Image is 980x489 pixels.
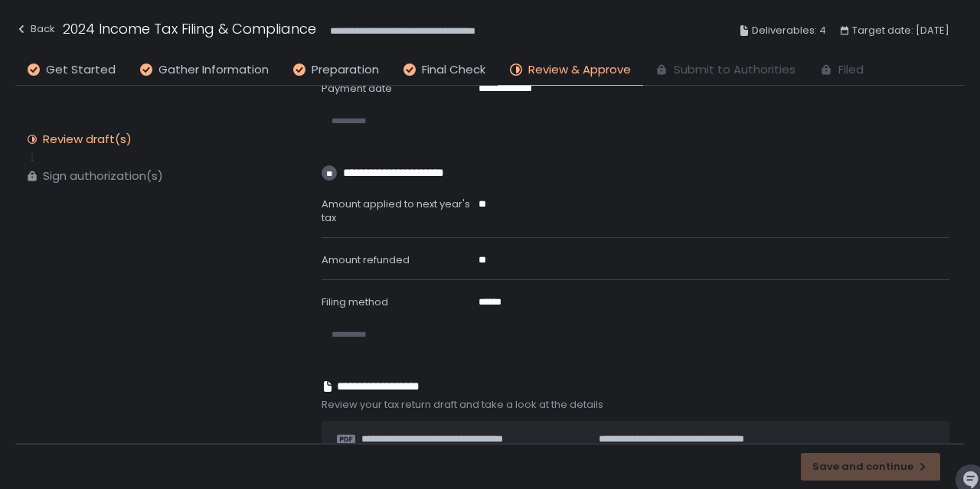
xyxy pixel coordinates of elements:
div: Review draft(s) [43,132,132,147]
span: Gather Information [158,61,269,79]
span: Submit to Authorities [674,61,795,79]
span: Review your tax return draft and take a look at the details [322,398,949,412]
span: Final Check [422,61,485,79]
div: Back [15,20,55,38]
span: Target date: [DATE] [852,21,949,40]
span: Filing method [322,295,388,309]
div: Sign authorization(s) [43,168,163,184]
span: Amount applied to next year's tax [322,197,470,225]
span: Amount refunded [322,253,410,267]
span: Get Started [46,61,116,79]
h1: 2024 Income Tax Filing & Compliance [63,18,316,39]
span: Payment date [322,81,392,96]
button: Back [15,18,55,44]
span: Filed [838,61,864,79]
span: Preparation [312,61,379,79]
span: Deliverables: 4 [752,21,826,40]
span: Review & Approve [528,61,631,79]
